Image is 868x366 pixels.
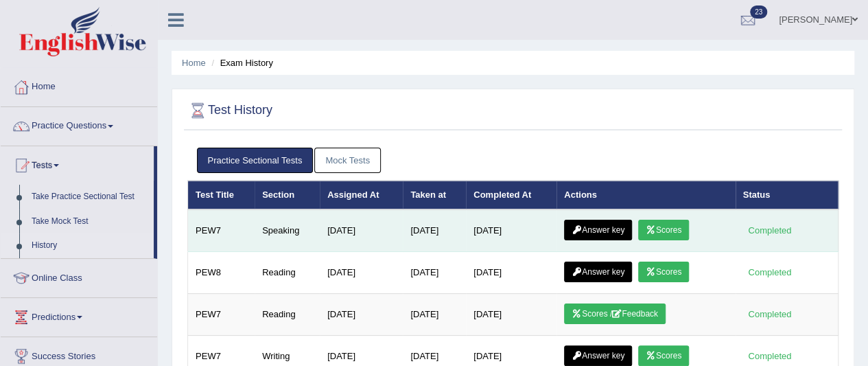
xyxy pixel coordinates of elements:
td: [DATE] [320,252,403,294]
div: Completed [743,307,797,321]
td: [DATE] [466,294,556,336]
td: Reading [255,294,320,336]
a: Answer key [564,262,632,282]
td: [DATE] [403,252,466,294]
td: Reading [255,252,320,294]
a: Tests [1,146,154,181]
td: PEW8 [188,252,255,294]
a: Home [182,58,206,68]
a: Practice Sectional Tests [197,148,314,173]
h2: Test History [187,100,272,121]
td: Speaking [255,209,320,252]
td: [DATE] [466,209,556,252]
th: Test Title [188,181,255,209]
td: [DATE] [320,209,403,252]
a: Online Class [1,259,157,293]
a: Take Mock Test [25,209,154,234]
td: PEW7 [188,209,255,252]
a: Answer key [564,220,632,240]
th: Assigned At [320,181,403,209]
td: [DATE] [466,252,556,294]
a: Mock Tests [314,148,381,173]
a: Home [1,68,157,102]
a: Practice Questions [1,107,157,141]
div: Completed [743,265,797,279]
div: Completed [743,349,797,363]
th: Actions [556,181,735,209]
th: Section [255,181,320,209]
a: Scores [638,262,689,282]
a: Scores /Feedback [564,304,666,324]
a: Predictions [1,298,157,332]
td: [DATE] [403,209,466,252]
td: [DATE] [320,294,403,336]
span: 23 [750,5,767,19]
li: Exam History [208,56,273,69]
div: Completed [743,223,797,238]
a: Answer key [564,345,632,366]
a: Take Practice Sectional Test [25,185,154,209]
a: Scores [638,220,689,240]
th: Status [736,181,838,209]
td: [DATE] [403,294,466,336]
th: Taken at [403,181,466,209]
a: History [25,233,154,258]
td: PEW7 [188,294,255,336]
th: Completed At [466,181,556,209]
a: Scores [638,345,689,366]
